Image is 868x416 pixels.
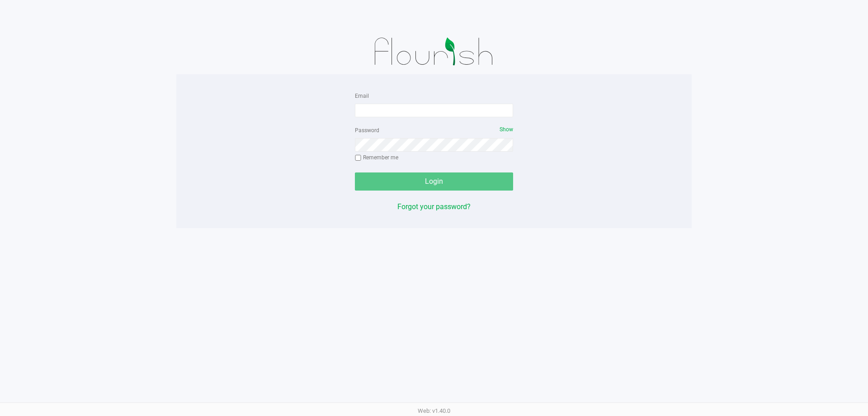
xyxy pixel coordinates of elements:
input: Remember me [355,155,361,161]
button: Forgot your password? [397,201,471,212]
label: Remember me [355,153,398,162]
span: Web: v1.40.0 [418,407,450,414]
label: Email [355,92,369,100]
span: Show [500,126,513,133]
label: Password [355,126,379,134]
